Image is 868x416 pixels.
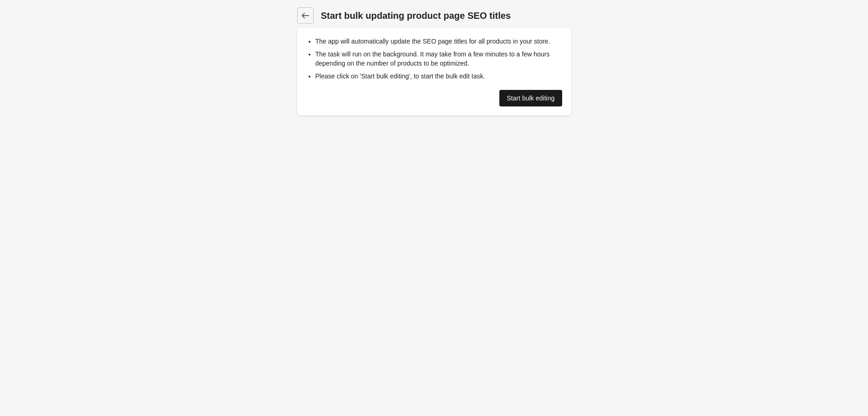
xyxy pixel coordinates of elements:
[315,37,562,46] li: The app will automatically update the SEO page titles for all products in your store.
[315,72,562,81] li: Please click on 'Start bulk editing', to start the bulk edit task.
[315,50,562,68] li: The task will run on the background. It may take from a few minutes to a few hours depending on t...
[507,94,554,102] div: Start bulk editing
[321,9,571,22] h1: Start bulk updating product page SEO titles
[499,90,562,106] a: Start bulk editing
